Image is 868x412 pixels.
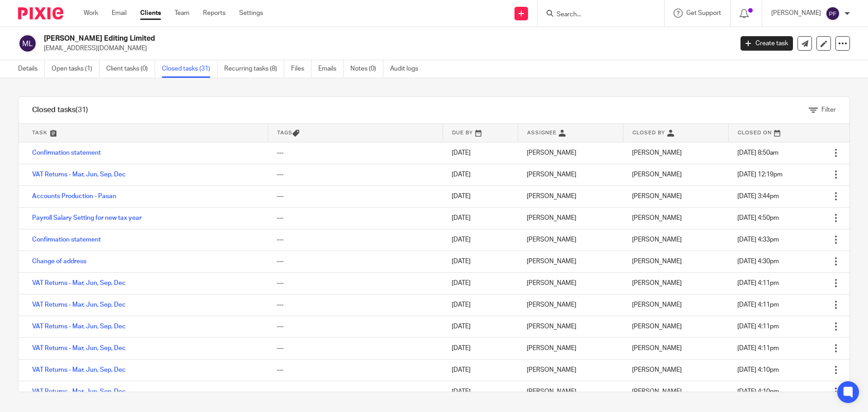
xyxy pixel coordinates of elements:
[737,345,779,351] span: [DATE] 4:11pm
[18,7,63,19] img: Pixie
[518,272,623,294] td: [PERSON_NAME]
[632,215,682,221] span: [PERSON_NAME]
[737,367,779,373] span: [DATE] 4:10pm
[518,207,623,229] td: [PERSON_NAME]
[443,185,518,207] td: [DATE]
[518,337,623,359] td: [PERSON_NAME]
[32,345,126,351] a: VAT Returns - Mar, Jun, Sep, Dec
[443,294,518,316] td: [DATE]
[18,60,45,78] a: Details
[737,323,779,330] span: [DATE] 4:11pm
[32,302,126,308] a: VAT Returns - Mar, Jun, Sep, Dec
[737,302,779,308] span: [DATE] 4:11pm
[32,171,126,178] a: VAT Returns - Mar, Jun, Sep, Dec
[32,150,101,156] a: Confirmation statement
[771,9,821,18] p: [PERSON_NAME]
[518,381,623,403] td: [PERSON_NAME]
[32,323,126,330] a: VAT Returns - Mar, Jun, Sep, Dec
[632,280,682,286] span: [PERSON_NAME]
[32,105,88,115] h1: Closed tasks
[32,280,126,286] a: VAT Returns - Mar, Jun, Sep, Dec
[277,213,434,223] div: ---
[277,344,434,353] div: ---
[390,60,425,78] a: Audit logs
[277,365,434,374] div: ---
[277,322,434,331] div: ---
[632,171,682,178] span: [PERSON_NAME]
[277,257,434,266] div: ---
[443,207,518,229] td: [DATE]
[106,60,155,78] a: Client tasks (0)
[203,9,226,18] a: Reports
[632,237,682,243] span: [PERSON_NAME]
[443,337,518,359] td: [DATE]
[18,34,37,53] img: svg%3E
[443,251,518,272] td: [DATE]
[32,237,101,243] a: Confirmation statement
[32,215,142,221] a: Payroll Salary Setting for new tax year
[826,6,840,21] img: svg%3E
[737,171,783,178] span: [DATE] 12:19pm
[443,316,518,337] td: [DATE]
[277,300,434,309] div: ---
[277,279,434,288] div: ---
[737,150,778,156] span: [DATE] 8:50am
[318,60,344,78] a: Emails
[737,237,779,243] span: [DATE] 4:33pm
[52,60,99,78] a: Open tasks (1)
[44,34,590,43] h2: [PERSON_NAME] Editing Limited
[443,381,518,403] td: [DATE]
[518,185,623,207] td: [PERSON_NAME]
[518,359,623,381] td: [PERSON_NAME]
[443,142,518,164] td: [DATE]
[737,388,779,395] span: [DATE] 4:10pm
[556,11,637,19] input: Search
[632,388,682,395] span: [PERSON_NAME]
[632,150,682,156] span: [PERSON_NAME]
[268,124,443,142] th: Tags
[32,388,126,395] a: VAT Returns - Mar, Jun, Sep, Dec
[175,9,189,18] a: Team
[518,316,623,337] td: [PERSON_NAME]
[32,193,116,199] a: Accounts Production - Pasan
[821,107,836,113] span: Filter
[277,387,434,396] div: ---
[112,9,127,18] a: Email
[224,60,284,78] a: Recurring tasks (8)
[32,258,86,265] a: Change of address
[239,9,263,18] a: Settings
[632,193,682,199] span: [PERSON_NAME]
[162,60,217,78] a: Closed tasks (31)
[32,367,126,373] a: VAT Returns - Mar, Jun, Sep, Dec
[443,164,518,185] td: [DATE]
[291,60,311,78] a: Files
[632,258,682,265] span: [PERSON_NAME]
[737,258,779,265] span: [DATE] 4:30pm
[632,302,682,308] span: [PERSON_NAME]
[277,148,434,157] div: ---
[686,10,721,16] span: Get Support
[518,229,623,251] td: [PERSON_NAME]
[518,142,623,164] td: [PERSON_NAME]
[632,345,682,351] span: [PERSON_NAME]
[75,106,88,114] span: (31)
[84,9,98,18] a: Work
[741,36,793,51] a: Create task
[443,359,518,381] td: [DATE]
[277,170,434,179] div: ---
[632,323,682,330] span: [PERSON_NAME]
[277,235,434,244] div: ---
[632,367,682,373] span: [PERSON_NAME]
[737,280,779,286] span: [DATE] 4:11pm
[737,193,779,199] span: [DATE] 3:44pm
[737,215,779,221] span: [DATE] 4:50pm
[518,294,623,316] td: [PERSON_NAME]
[44,44,727,53] p: [EMAIL_ADDRESS][DOMAIN_NAME]
[443,229,518,251] td: [DATE]
[518,164,623,185] td: [PERSON_NAME]
[140,9,161,18] a: Clients
[518,251,623,272] td: [PERSON_NAME]
[443,272,518,294] td: [DATE]
[350,60,383,78] a: Notes (0)
[277,192,434,201] div: ---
